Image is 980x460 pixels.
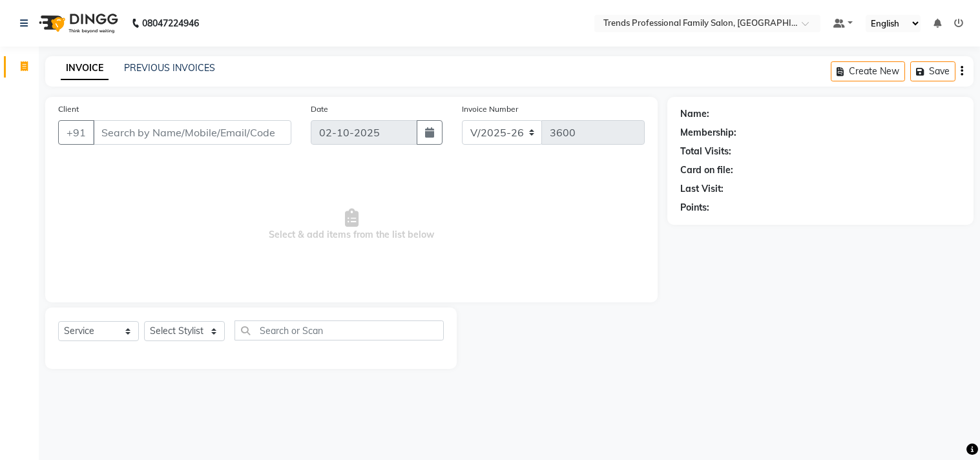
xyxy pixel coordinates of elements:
[33,5,121,41] img: logo
[142,5,199,41] b: 08047224946
[93,120,291,145] input: Search by Name/Mobile/Email/Code
[235,320,444,340] input: Search or Scan
[680,182,724,196] div: Last Visit:
[680,201,709,214] div: Points:
[61,57,109,80] a: INVOICE
[58,103,79,115] label: Client
[58,120,94,145] button: +91
[311,103,328,115] label: Date
[680,145,731,158] div: Total Visits:
[462,103,518,115] label: Invoice Number
[831,61,905,81] button: Create New
[58,160,645,289] span: Select & add items from the list below
[680,126,736,140] div: Membership:
[680,163,733,177] div: Card on file:
[910,61,955,81] button: Save
[680,107,709,121] div: Name:
[124,62,215,74] a: PREVIOUS INVOICES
